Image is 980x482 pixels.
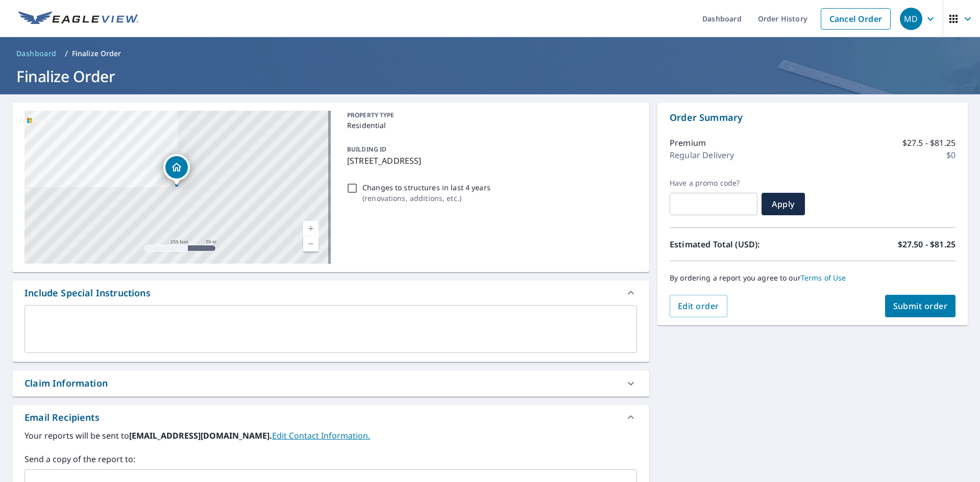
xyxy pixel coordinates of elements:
[670,149,734,161] p: Regular Delivery
[272,430,370,441] a: EditContactInfo
[24,429,637,442] label: Your reports will be sent to
[670,238,813,250] p: Estimated Total (USD):
[24,411,100,424] div: Email Recipients
[303,221,318,236] a: Current Level 17, Zoom In
[18,11,139,27] img: EV Logo
[12,405,649,429] div: Email Recipients
[24,453,637,465] label: Send a copy of the report to:
[347,111,633,120] p: PROPERTY TYPE
[347,120,633,131] p: Residential
[72,48,121,59] p: Finalize Order
[670,273,955,283] p: By ordering a report you agree to our
[678,300,719,312] span: Edit order
[65,47,68,60] li: /
[347,155,633,167] p: [STREET_ADDRESS]
[770,198,797,210] span: Apply
[893,300,948,312] span: Submit order
[362,193,491,204] p: ( renovations, additions, etc. )
[900,8,922,30] div: MD
[12,370,649,396] div: Claim Information
[670,179,757,188] label: Have a promo code?
[801,273,846,283] a: Terms of Use
[12,281,649,305] div: Include Special Instructions
[670,111,955,124] p: Order Summary
[362,182,491,193] p: Changes to structures in last 4 years
[821,8,891,30] a: Cancel Order
[762,193,805,215] button: Apply
[12,45,968,62] nav: breadcrumb
[24,376,108,390] div: Claim Information
[885,295,956,317] button: Submit order
[347,145,386,154] p: BUILDING ID
[898,238,955,250] p: $27.50 - $81.25
[16,48,57,59] span: Dashboard
[946,149,955,161] p: $0
[902,137,955,149] p: $27.5 - $81.25
[670,295,727,317] button: Edit order
[303,236,318,251] a: Current Level 17, Zoom Out
[163,154,190,186] div: Dropped pin, building 1, Residential property, 107 Fairmont Ave Newark, OH 43055
[129,430,272,441] b: [EMAIL_ADDRESS][DOMAIN_NAME].
[12,66,968,87] h1: Finalize Order
[12,45,61,62] a: Dashboard
[670,137,706,149] p: Premium
[24,286,151,300] div: Include Special Instructions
